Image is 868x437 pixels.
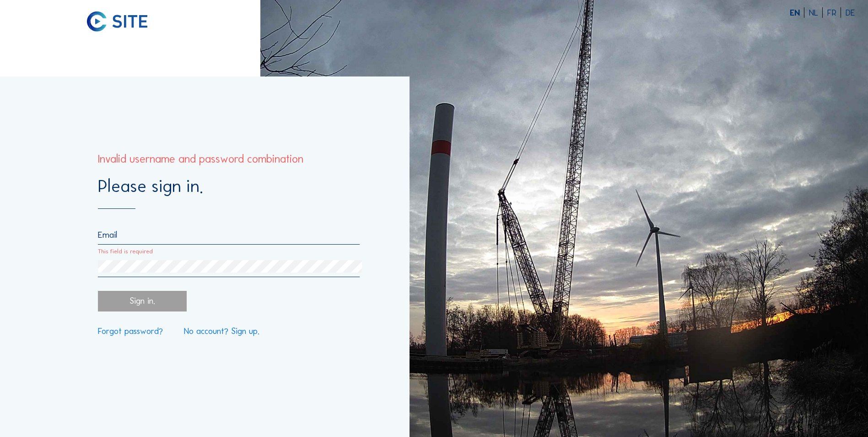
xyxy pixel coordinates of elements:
[98,229,360,240] input: Email
[98,291,186,311] div: Sign in.
[98,178,360,209] div: Please sign in.
[98,248,153,254] label: This field is required
[790,9,804,17] div: EN
[98,153,303,164] div: Invalid username and password combination
[827,9,841,17] div: FR
[87,11,148,32] img: C-SITE logo
[98,327,163,336] a: Forgot password?
[846,9,855,17] div: DE
[184,327,259,336] a: No account? Sign up.
[809,9,823,17] div: NL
